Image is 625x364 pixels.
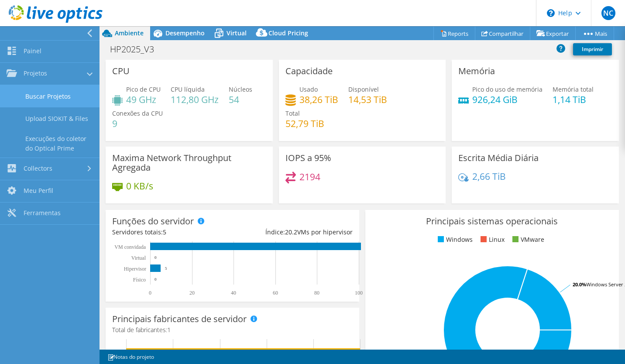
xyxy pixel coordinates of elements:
h1: HP2025_V3 [106,45,168,54]
text: 0 [149,290,151,296]
h4: 14,53 TiB [348,95,387,104]
span: Total [285,109,300,117]
span: Cloud Pricing [268,29,308,37]
span: 5 [163,228,166,236]
h4: 52,79 TiB [285,119,324,128]
div: Servidores totais: [112,227,232,237]
span: Usado [299,85,318,93]
svg: \n [547,9,555,17]
h4: 2194 [299,172,320,182]
span: Pico de CPU [126,85,161,93]
li: VMware [510,235,544,244]
h3: Capacidade [285,66,333,76]
span: Disponível [348,85,379,93]
h3: Principais sistemas operacionais [372,216,612,226]
span: NC [601,6,615,20]
span: CPU líquida [171,85,205,93]
span: Núcleos [229,85,252,93]
span: Conexões da CPU [112,109,163,117]
h4: 49 GHz [126,95,161,104]
h3: CPU [112,66,130,76]
a: Reports [433,27,475,40]
span: 1 [167,326,171,334]
li: Linux [478,235,505,244]
text: Hipervisor [124,266,146,272]
span: 20.2 [285,228,297,236]
h3: Funções do servidor [112,216,194,226]
a: Imprimir [573,43,612,55]
h4: 926,24 GiB [472,95,543,104]
span: Virtual [227,29,247,37]
h4: 9 [112,119,163,128]
span: Memória total [553,85,594,93]
h3: IOPS a 95% [285,153,331,163]
text: 20 [189,290,195,296]
tspan: 20.0% [573,281,586,288]
text: VM convidada [114,244,146,250]
text: 40 [231,290,236,296]
div: Índice: VMs por hipervisor [232,227,352,237]
a: Mais [575,27,614,40]
h4: 0 KB/s [126,181,153,191]
h3: Maxima Network Throughput Agregada [112,153,266,172]
h3: Escrita Média Diária [458,153,539,163]
span: Pico do uso de memória [472,85,543,93]
h3: Memória [458,66,495,76]
h3: Principais fabricantes de servidor [112,314,247,324]
h4: 1,14 TiB [553,95,594,104]
li: Windows [436,235,473,244]
text: 5 [165,266,167,271]
a: Compartilhar [475,27,530,40]
a: Exportar [530,27,576,40]
h4: 38,26 TiB [299,95,338,104]
text: 100 [355,290,363,296]
text: 0 [155,255,157,260]
text: 0 [155,277,157,282]
span: Desempenho [165,29,205,37]
h4: 54 [229,95,252,104]
tspan: Físico [133,277,146,283]
text: 60 [273,290,278,296]
h4: Total de fabricantes: [112,325,353,335]
text: 80 [314,290,319,296]
h4: 2,66 TiB [472,172,506,181]
h4: 112,80 GHz [171,95,219,104]
a: Notas do projeto [101,351,160,362]
span: Ambiente [115,29,144,37]
text: Virtual [131,255,146,261]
